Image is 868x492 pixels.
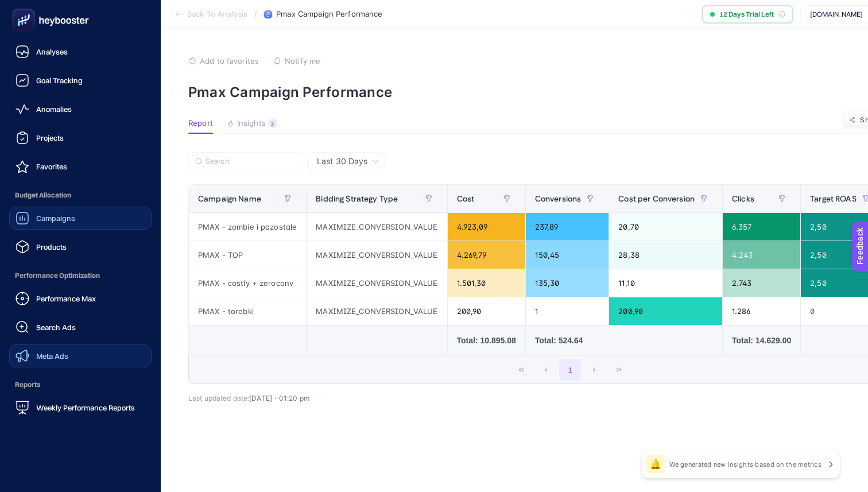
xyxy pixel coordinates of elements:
div: 1.501,30 [448,269,525,297]
span: Anomalies [36,104,72,114]
span: Performance Max [36,294,96,303]
span: Bidding Strategy Type [316,194,398,203]
span: Feedback [7,3,44,13]
div: 4.269,79 [448,241,525,269]
div: MAXIMIZE_CONVERSION_VALUE [307,241,447,269]
span: Budget Allocation [9,184,152,207]
span: 12 Days Trial Left [719,10,774,19]
div: 200,90 [448,297,525,325]
span: Campaigns [36,214,75,223]
div: 4.243 [723,241,800,269]
div: 4.923,09 [448,213,525,241]
a: Weekly Performance Reports [9,396,152,419]
div: Total: 10.895.08 [457,335,516,346]
div: Total: 14.629.00 [732,335,791,346]
a: Projects [9,126,152,149]
div: 3 [268,119,277,128]
a: Favorites [9,155,152,178]
span: Insights [237,119,266,128]
a: Goal Tracking [9,69,152,92]
span: / [254,9,257,18]
div: PMAX - torebki [189,297,306,325]
div: 1.286 [723,297,800,325]
div: 237,89 [526,213,609,241]
span: Goal Tracking [36,76,83,85]
a: Performance Max [9,287,152,310]
span: Back To Analysis [187,10,247,19]
div: MAXIMIZE_CONVERSION_VALUE [307,213,447,241]
span: Search Ads [36,323,76,332]
div: MAXIMIZE_CONVERSION_VALUE [307,297,447,325]
span: Projects [36,133,64,142]
span: Campaign Name [198,194,261,203]
div: 2.743 [723,269,800,297]
span: Weekly Performance Reports [36,403,135,412]
input: Search [206,157,296,166]
span: Pmax Campaign Performance [276,10,382,19]
a: Search Ads [9,316,152,339]
div: 150,45 [526,241,609,269]
div: Total: 524.64 [535,335,600,346]
button: 1 [559,359,581,381]
span: Conversions [535,194,582,203]
button: Add to favorites [188,56,259,65]
span: Last updated date: [188,394,249,402]
span: Last 30 Days [317,156,367,167]
div: MAXIMIZE_CONVERSION_VALUE [307,269,447,297]
div: 28,38 [609,241,722,269]
a: Products [9,235,152,258]
div: 6.357 [723,213,800,241]
a: Meta Ads [9,344,152,367]
span: Cost per Conversion [618,194,695,203]
div: 1 [526,297,609,325]
div: 20,70 [609,213,722,241]
span: Performance Optimization [9,264,152,287]
div: PMAX - costly + zeroconv [189,269,306,297]
span: Add to favorites [200,56,259,65]
span: Favorites [36,162,67,171]
div: 200,90 [609,297,722,325]
span: Report [188,119,213,128]
a: Campaigns [9,207,152,230]
span: Cost [457,194,475,203]
span: Analyses [36,47,68,56]
span: Meta Ads [36,351,68,361]
button: Notify me [273,56,320,65]
div: PMAX - TOP [189,241,306,269]
div: 11,10 [609,269,722,297]
span: Products [36,242,67,251]
div: 135,30 [526,269,609,297]
span: [DATE]・01:20 pm [249,394,309,402]
div: PMAX - zombie i pozostałe [189,213,306,241]
a: Anomalies [9,98,152,121]
span: Reports [9,373,152,396]
span: Clicks [732,194,754,203]
a: Analyses [9,40,152,63]
span: Notify me [285,56,320,65]
span: Target ROAS [810,194,857,203]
